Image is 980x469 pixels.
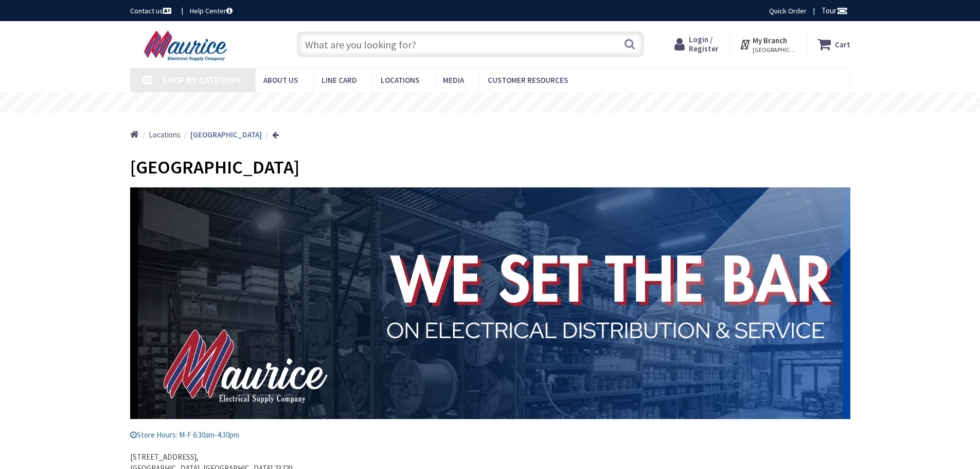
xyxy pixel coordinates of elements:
span: Locations [381,75,419,85]
div: My Branch [GEOGRAPHIC_DATA], [GEOGRAPHIC_DATA] [739,35,796,54]
a: Help Center [190,6,233,16]
img: 1_1.png [130,187,850,423]
span: Media [443,75,464,85]
span: About us [263,75,298,85]
span: [GEOGRAPHIC_DATA], [GEOGRAPHIC_DATA] [753,46,796,54]
a: Contact us [130,6,173,16]
a: Login / Register [674,35,719,54]
span: Login / Register [689,34,719,54]
img: Maurice Electrical Supply Company [130,30,244,62]
strong: [GEOGRAPHIC_DATA] [190,130,262,140]
span: Store Hours: M-F 6:30am-4:30pm [130,430,239,440]
span: Locations [149,130,181,140]
strong: Cart [835,35,850,54]
span: Shop By Category [162,74,241,86]
span: Tour [822,6,848,15]
a: Locations [149,129,181,140]
a: Quick Order [769,6,807,16]
rs-layer: Free Same Day Pickup at 15 Locations [397,97,585,109]
span: [GEOGRAPHIC_DATA] [130,155,299,179]
span: Customer Resources [488,75,568,85]
span: Line Card [322,75,357,85]
input: What are you looking for? [297,31,644,57]
strong: My Branch [753,36,787,45]
a: Cart [817,35,850,54]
